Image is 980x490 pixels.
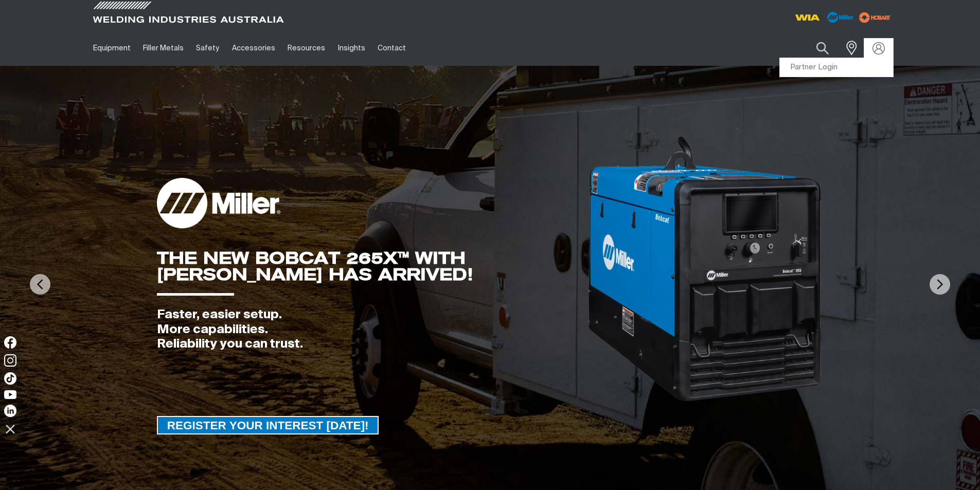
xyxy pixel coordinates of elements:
div: Faster, easier setup. More capabilities. Reliability you can trust. [157,307,586,352]
a: Insights [331,30,371,66]
a: Contact [371,30,412,66]
img: miller [856,10,894,25]
img: LinkedIn [4,405,16,417]
a: Safety [190,30,225,66]
img: YouTube [4,390,16,399]
button: Search products [805,36,840,60]
a: Accessories [226,30,281,66]
img: PrevArrow [30,274,50,295]
a: Equipment [87,30,137,66]
a: Resources [281,30,331,66]
a: Partner Login [780,58,893,77]
a: REGISTER YOUR INTEREST TODAY! [157,416,379,434]
a: Filler Metals [137,30,190,66]
img: NextArrow [930,274,950,295]
img: hide socials [2,420,19,438]
span: REGISTER YOUR INTEREST [DATE]! [158,416,378,434]
div: THE NEW BOBCAT 265X™ WITH [PERSON_NAME] HAS ARRIVED! [157,250,586,283]
img: Instagram [4,354,16,367]
img: Facebook [4,336,16,349]
img: TikTok [4,372,16,385]
nav: Main [87,30,692,66]
input: Product name or item number... [792,36,840,60]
